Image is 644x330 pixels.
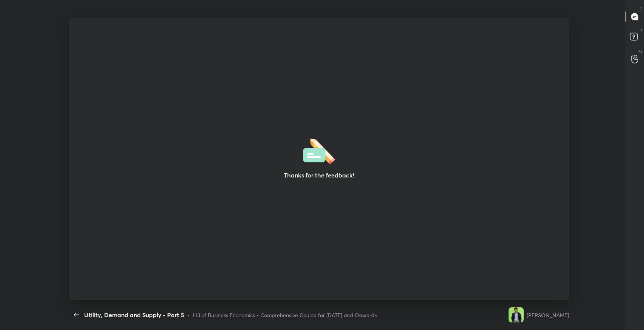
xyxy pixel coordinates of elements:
[193,311,377,319] div: L13 of Business Economics - Comprehensive Course for [DATE] and Onwards
[187,311,190,319] div: •
[639,27,642,33] p: D
[527,311,569,319] div: [PERSON_NAME]
[509,307,524,322] img: fcc3dd17a7d24364a6f5f049f7d33ac3.jpg
[303,136,335,165] img: feedbackThanks.36dea665.svg
[284,171,354,180] h3: Thanks for the feedback!
[639,48,642,54] p: G
[84,310,184,319] div: Utility, Demand and Supply - Part 5
[640,6,642,12] p: T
